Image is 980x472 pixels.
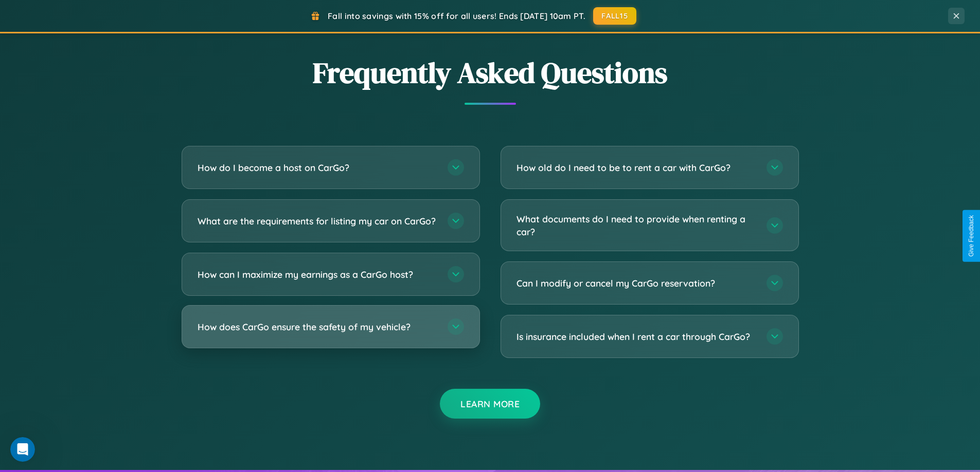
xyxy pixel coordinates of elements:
[516,330,756,343] h3: Is insurance included when I rent a car through CarGo?
[198,320,437,333] h3: How does CarGo ensure the safety of my vehicle?
[516,277,756,290] h3: Can I modify or cancel my CarGo reservation?
[593,7,636,25] button: FALL15
[440,389,540,419] button: Learn More
[516,161,756,174] h3: How old do I need to be to rent a car with CarGo?
[968,215,975,257] div: Give Feedback
[10,437,35,462] iframe: Intercom live chat
[182,53,799,92] h2: Frequently Asked Questions
[198,161,437,174] h3: How do I become a host on CarGo?
[198,215,437,228] h3: What are the requirements for listing my car on CarGo?
[516,213,756,238] h3: What documents do I need to provide when renting a car?
[198,268,437,281] h3: How can I maximize my earnings as a CarGo host?
[328,11,585,21] span: Fall into savings with 15% off for all users! Ends [DATE] 10am PT.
